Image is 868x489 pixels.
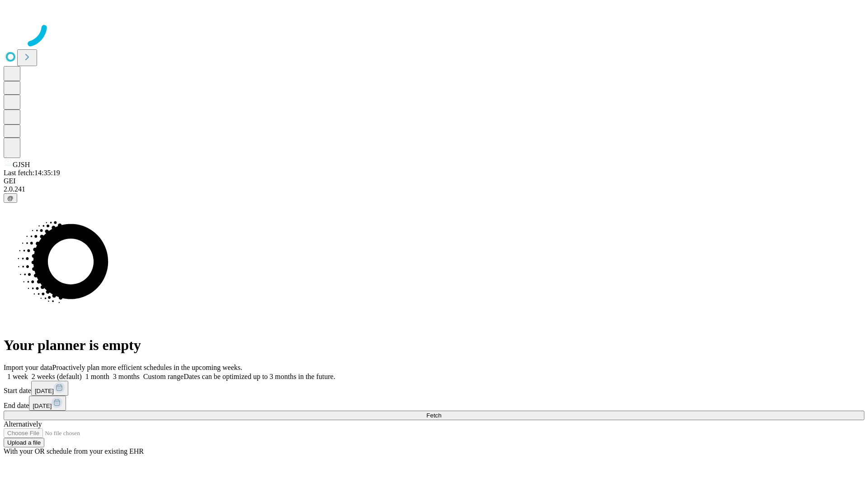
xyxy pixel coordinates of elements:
[7,373,28,380] span: 1 week
[52,364,242,371] span: Proactively plan more efficient schedules in the upcoming weeks.
[13,161,30,168] span: GJSH
[426,412,441,419] span: Fetch
[4,193,17,203] button: @
[32,373,82,380] span: 2 weeks (default)
[4,420,42,428] span: Alternatively
[4,337,864,354] h1: Your planner is empty
[4,438,44,447] button: Upload a file
[85,373,109,380] span: 1 month
[4,364,52,371] span: Import your data
[31,381,68,396] button: [DATE]
[4,169,60,177] span: Last fetch: 14:35:19
[113,373,140,380] span: 3 months
[7,195,14,201] span: @
[4,381,864,396] div: Start date
[4,411,864,420] button: Fetch
[184,373,335,380] span: Dates can be optimized up to 3 months in the future.
[4,396,864,411] div: End date
[4,185,864,193] div: 2.0.241
[33,403,52,409] span: [DATE]
[4,447,144,455] span: With your OR schedule from your existing EHR
[35,388,54,394] span: [DATE]
[4,177,864,185] div: GEI
[143,373,184,380] span: Custom range
[29,396,66,411] button: [DATE]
